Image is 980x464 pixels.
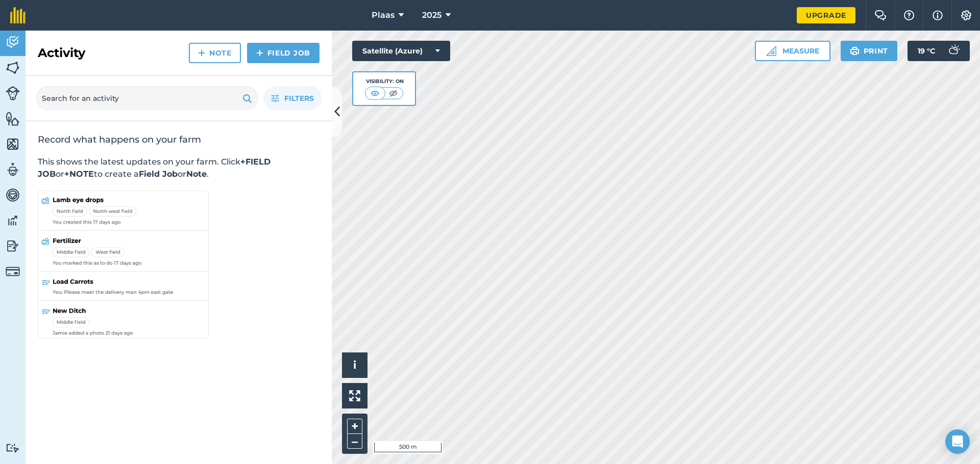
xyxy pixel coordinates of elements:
button: i [342,352,367,378]
img: svg+xml;base64,PD94bWwgdmVyc2lvbj0iMS4wIiBlbmNvZGluZz0idXRmLTgiPz4KPCEtLSBHZW5lcmF0b3I6IEFkb2JlIE... [6,35,20,50]
img: svg+xml;base64,PHN2ZyB4bWxucz0iaHR0cDovL3d3dy53My5vcmcvMjAwMC9zdmciIHdpZHRoPSI1NiIgaGVpZ2h0PSI2MC... [6,111,20,126]
div: Open Intercom Messenger [945,429,970,454]
strong: Note [186,169,207,179]
img: svg+xml;base64,PHN2ZyB4bWxucz0iaHR0cDovL3d3dy53My5vcmcvMjAwMC9zdmciIHdpZHRoPSIxOSIgaGVpZ2h0PSIyNC... [850,45,860,57]
a: Upgrade [797,7,855,23]
img: A question mark icon [903,10,915,20]
h2: Activity [38,45,85,61]
img: Ruler icon [766,46,776,56]
img: A cog icon [960,10,972,20]
img: Four arrows, one pointing top left, one top right, one bottom right and the last bottom left [349,390,360,401]
button: Print [841,41,898,61]
img: Two speech bubbles overlapping with the left bubble in the forefront [874,10,887,20]
span: Plaas [372,9,395,21]
img: svg+xml;base64,PD94bWwgdmVyc2lvbj0iMS4wIiBlbmNvZGluZz0idXRmLTgiPz4KPCEtLSBHZW5lcmF0b3I6IEFkb2JlIE... [6,264,20,279]
img: svg+xml;base64,PD94bWwgdmVyc2lvbj0iMS4wIiBlbmNvZGluZz0idXRmLTgiPz4KPCEtLSBHZW5lcmF0b3I6IEFkb2JlIE... [6,187,20,203]
button: – [347,434,362,449]
button: Satellite (Azure) [352,41,450,61]
button: Measure [755,41,830,61]
button: 19 °C [908,41,970,61]
span: 2025 [422,9,442,21]
button: + [347,419,362,434]
span: 19 ° C [918,41,935,61]
img: svg+xml;base64,PD94bWwgdmVyc2lvbj0iMS4wIiBlbmNvZGluZz0idXRmLTgiPz4KPCEtLSBHZW5lcmF0b3I6IEFkb2JlIE... [6,238,20,254]
img: svg+xml;base64,PHN2ZyB4bWxucz0iaHR0cDovL3d3dy53My5vcmcvMjAwMC9zdmciIHdpZHRoPSI1NiIgaGVpZ2h0PSI2MC... [6,60,20,75]
strong: Field Job [139,169,178,179]
img: svg+xml;base64,PD94bWwgdmVyc2lvbj0iMS4wIiBlbmNvZGluZz0idXRmLTgiPz4KPCEtLSBHZW5lcmF0b3I6IEFkb2JlIE... [6,86,20,100]
img: svg+xml;base64,PD94bWwgdmVyc2lvbj0iMS4wIiBlbmNvZGluZz0idXRmLTgiPz4KPCEtLSBHZW5lcmF0b3I6IEFkb2JlIE... [6,443,20,453]
img: svg+xml;base64,PHN2ZyB4bWxucz0iaHR0cDovL3d3dy53My5vcmcvMjAwMC9zdmciIHdpZHRoPSIxNCIgaGVpZ2h0PSIyNC... [198,47,205,59]
div: Visibility: On [365,77,404,86]
img: svg+xml;base64,PHN2ZyB4bWxucz0iaHR0cDovL3d3dy53My5vcmcvMjAwMC9zdmciIHdpZHRoPSIxNCIgaGVpZ2h0PSIyNC... [256,47,263,59]
h2: Record what happens on your farm [38,133,320,146]
span: Filters [284,93,314,104]
img: fieldmargin Logo [10,7,26,23]
img: svg+xml;base64,PHN2ZyB4bWxucz0iaHR0cDovL3d3dy53My5vcmcvMjAwMC9zdmciIHdpZHRoPSIxNyIgaGVpZ2h0PSIxNy... [933,9,943,21]
p: This shows the latest updates on your farm. Click or to create a or . [38,156,320,180]
a: Field Job [247,43,320,63]
a: Note [189,43,241,63]
span: i [353,359,356,371]
strong: +NOTE [64,169,94,179]
img: svg+xml;base64,PD94bWwgdmVyc2lvbj0iMS4wIiBlbmNvZGluZz0idXRmLTgiPz4KPCEtLSBHZW5lcmF0b3I6IEFkb2JlIE... [6,213,20,228]
img: svg+xml;base64,PHN2ZyB4bWxucz0iaHR0cDovL3d3dy53My5vcmcvMjAwMC9zdmciIHdpZHRoPSI1MCIgaGVpZ2h0PSI0MC... [387,88,400,98]
input: Search for an activity [36,86,258,111]
img: svg+xml;base64,PHN2ZyB4bWxucz0iaHR0cDovL3d3dy53My5vcmcvMjAwMC9zdmciIHdpZHRoPSIxOSIgaGVpZ2h0PSIyNC... [242,92,252,104]
button: Filters [263,86,322,111]
img: svg+xml;base64,PHN2ZyB4bWxucz0iaHR0cDovL3d3dy53My5vcmcvMjAwMC9zdmciIHdpZHRoPSI1NiIgaGVpZ2h0PSI2MC... [6,137,20,152]
img: svg+xml;base64,PHN2ZyB4bWxucz0iaHR0cDovL3d3dy53My5vcmcvMjAwMC9zdmciIHdpZHRoPSI1MCIgaGVpZ2h0PSI0MC... [369,88,381,98]
img: svg+xml;base64,PD94bWwgdmVyc2lvbj0iMS4wIiBlbmNvZGluZz0idXRmLTgiPz4KPCEtLSBHZW5lcmF0b3I6IEFkb2JlIE... [6,162,20,177]
img: svg+xml;base64,PD94bWwgdmVyc2lvbj0iMS4wIiBlbmNvZGluZz0idXRmLTgiPz4KPCEtLSBHZW5lcmF0b3I6IEFkb2JlIE... [943,41,964,61]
